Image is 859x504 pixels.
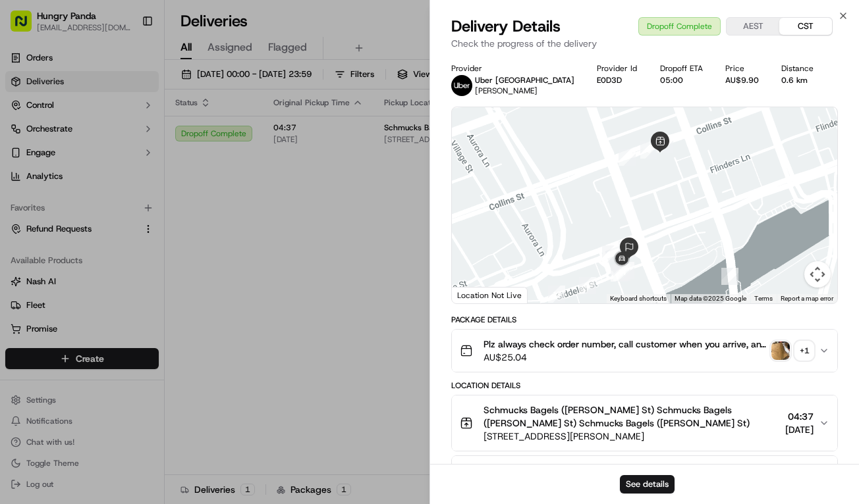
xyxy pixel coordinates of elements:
div: Provider [451,63,576,74]
span: 04:37 [785,410,814,423]
div: 05:00 [660,75,704,86]
div: AU$9.90 [725,75,760,86]
button: See all [204,168,240,184]
div: Package Details [451,315,838,325]
button: Plz always check order number, call customer when you arrive, any delivery issues, Contact WhatsA... [452,330,837,372]
button: CST [779,18,832,35]
a: Terms (opens in new tab) [754,295,773,302]
span: 11:51 AM [51,204,88,214]
img: Asif Zaman Khan [13,227,34,248]
div: 11 [611,265,628,282]
button: See details [620,475,675,493]
img: 1736555255976-a54dd68f-1ca7-489b-9aae-adbdc363a1c4 [13,126,37,149]
div: 14 [613,264,630,281]
div: Price [725,63,760,74]
div: 6 [640,141,657,159]
img: Google [455,286,499,303]
a: Report a map error [781,295,833,302]
button: Schmucks Bagels ([PERSON_NAME] St) Schmucks Bagels ([PERSON_NAME] St) Schmucks Bagels ([PERSON_NA... [452,395,837,451]
button: photo_proof_of_pickup image+1 [771,341,814,360]
img: 8016278978528_b943e370aa5ada12b00a_72.png [28,126,51,149]
span: Schmucks Bagels ([PERSON_NAME] St) Schmucks Bagels ([PERSON_NAME] St) Schmucks Bagels ([PERSON_NA... [484,403,780,430]
p: Check the progress of the delivery [451,37,838,50]
button: Start new chat [224,130,240,145]
span: 8月27日 [117,239,148,250]
button: E0D3D [597,75,622,86]
button: Map camera controls [804,261,831,288]
div: 8 [579,277,596,294]
div: Provider Id [597,63,638,74]
span: • [43,204,48,214]
div: 4 [721,268,738,285]
span: Plz always check order number, call customer when you arrive, any delivery issues, Contact WhatsA... [484,338,766,351]
span: [STREET_ADDRESS][PERSON_NAME] [484,430,780,443]
img: photo_proof_of_pickup image [771,341,790,360]
span: [PERSON_NAME] [475,86,538,96]
span: [DATE] [785,423,814,436]
div: 📗 [13,295,24,306]
div: Location Not Live [452,287,528,303]
span: AU$25.04 [484,351,766,364]
input: Got a question? Start typing here... [34,85,237,99]
a: 💻API Documentation [106,289,217,313]
span: Knowledge Base [26,294,101,307]
div: We're available if you need us! [59,139,181,149]
div: 7 [619,149,636,166]
span: Map data ©2025 Google [675,295,746,302]
div: 💻 [111,295,122,306]
p: Welcome 👋 [13,53,240,74]
div: Distance [781,63,815,74]
div: Past conversations [13,171,88,182]
img: uber-new-logo.jpeg [451,75,472,96]
p: Uber [GEOGRAPHIC_DATA] [475,75,574,86]
span: API Documentation [125,294,211,307]
button: AEST [727,18,779,35]
img: Nash [13,13,40,39]
span: • [109,239,114,250]
span: Delivery Details [451,16,561,37]
div: Location Details [451,380,838,391]
a: 📗Knowledge Base [8,289,106,313]
button: Keyboard shortcuts [610,294,667,303]
div: Start new chat [59,126,216,139]
a: Powered byPylon [93,326,159,336]
div: 10 [602,245,619,263]
div: 5 [656,136,673,153]
div: + 1 [795,341,814,360]
span: [PERSON_NAME] [41,239,107,250]
span: Pylon [131,326,159,336]
div: 0.6 km [781,75,815,86]
div: 9 [617,262,634,279]
a: Open this area in Google Maps (opens a new window) [455,286,499,303]
img: 1736555255976-a54dd68f-1ca7-489b-9aae-adbdc363a1c4 [26,240,37,251]
div: Dropoff ETA [660,63,704,74]
div: 13 [548,286,565,303]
